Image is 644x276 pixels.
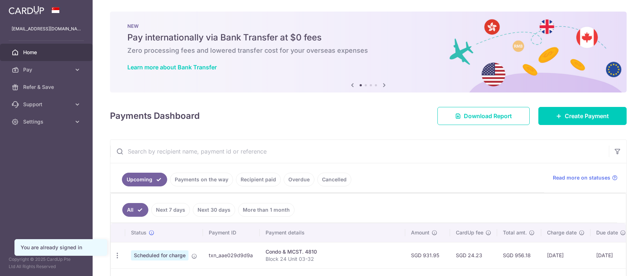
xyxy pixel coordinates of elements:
[127,32,609,43] h5: Pay internationally via Bank Transfer at $0 fees
[131,229,147,236] span: Status
[151,203,190,217] a: Next 7 days
[110,12,627,92] img: Bank transfer banner
[437,107,530,125] a: Download Report
[122,203,148,217] a: All
[541,242,590,268] td: [DATE]
[236,173,281,186] a: Recipient paid
[260,223,405,242] th: Payment details
[127,23,609,29] p: NEW
[565,112,609,120] span: Create Payment
[203,242,260,268] td: txn_aae029d9d9a
[590,242,632,268] td: [DATE]
[503,229,527,236] span: Total amt.
[23,49,71,56] span: Home
[411,229,429,236] span: Amount
[266,255,399,263] p: Block 24 Unit 03-32
[456,229,483,236] span: CardUp fee
[21,244,101,251] div: You are already signed in
[193,203,235,217] a: Next 30 days
[553,174,610,181] span: Read more on statuses
[266,248,399,255] div: Condo & MCST. 4810
[317,173,351,186] a: Cancelled
[23,83,71,91] span: Refer & Save
[450,242,497,268] td: SGD 24.23
[131,250,188,260] span: Scheduled for charge
[23,66,71,73] span: Pay
[110,140,609,163] input: Search by recipient name, payment id or reference
[127,46,609,55] h6: Zero processing fees and lowered transfer cost for your overseas expenses
[203,223,260,242] th: Payment ID
[23,118,71,125] span: Settings
[497,242,541,268] td: SGD 956.18
[596,229,618,236] span: Due date
[547,229,577,236] span: Charge date
[405,242,450,268] td: SGD 931.95
[538,107,627,125] a: Create Payment
[12,25,81,33] p: [EMAIL_ADDRESS][DOMAIN_NAME]
[170,173,233,186] a: Payments on the way
[464,112,512,120] span: Download Report
[284,173,314,186] a: Overdue
[110,109,200,122] h4: Payments Dashboard
[9,6,44,14] img: CardUp
[238,203,295,217] a: More than 1 month
[23,101,71,108] span: Support
[127,64,217,71] a: Learn more about Bank Transfer
[122,173,167,186] a: Upcoming
[553,174,618,181] a: Read more on statuses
